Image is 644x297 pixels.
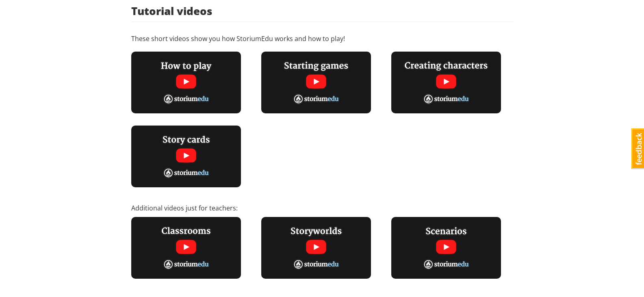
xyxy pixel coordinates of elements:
p: Additional videos just for teachers: [131,204,513,213]
p: These short videos show you how StoriumEdu works and how to play! [131,34,513,43]
img: How to play [131,52,241,113]
img: Creating scenarios [391,217,501,279]
h3: Tutorial videos [131,5,513,17]
img: Creating characters [391,52,501,113]
img: Starting games [261,52,371,113]
img: Creating your own storyworlds [261,217,371,279]
img: All about story cards [131,126,241,187]
img: Setting up classrooms (rostering) [131,217,241,279]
